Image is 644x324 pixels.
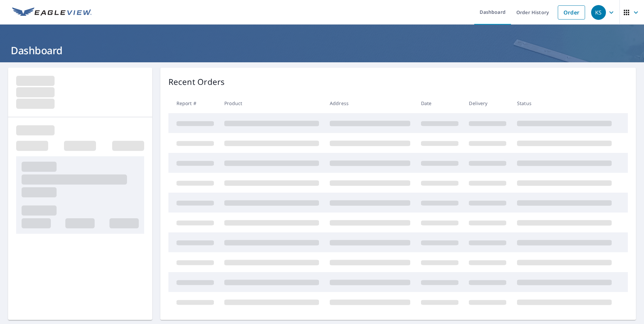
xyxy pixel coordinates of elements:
h1: Dashboard [8,43,636,57]
th: Address [324,93,416,113]
th: Product [219,93,324,113]
p: Recent Orders [168,76,225,88]
img: EV Logo [12,7,92,18]
div: KS [591,5,606,20]
a: Order [558,5,585,20]
th: Date [416,93,464,113]
th: Report # [168,93,219,113]
th: Status [512,93,617,113]
th: Delivery [463,93,512,113]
